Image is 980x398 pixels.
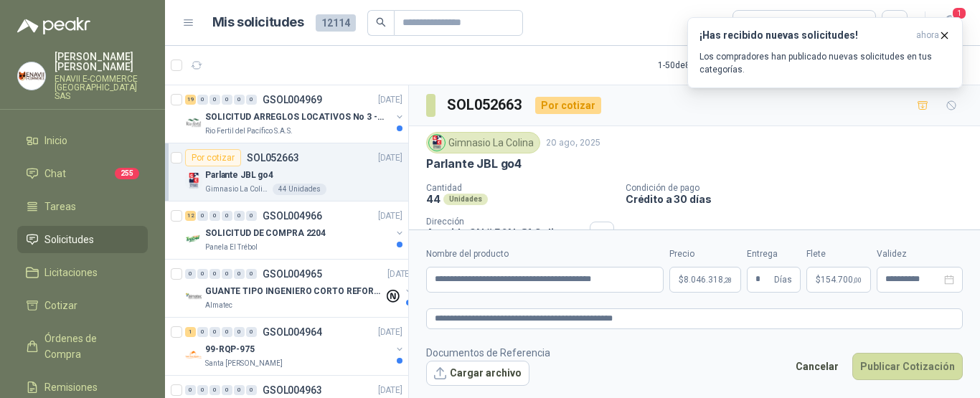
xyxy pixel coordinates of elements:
span: 8.046.318 [684,275,732,284]
img: Company Logo [18,62,45,90]
button: Cancelar [788,353,847,380]
p: [DATE] [387,267,412,281]
div: 1 - 50 de 8240 [658,54,751,77]
div: 0 [234,211,245,221]
img: Company Logo [185,288,202,305]
p: SOL052663 [247,153,299,163]
a: Cotizar [17,292,148,319]
span: ,28 [723,276,732,284]
div: 0 [222,327,232,337]
div: 0 [246,211,257,221]
p: Avenida 9N # 56N-81 Cali , [GEOGRAPHIC_DATA] [426,227,584,251]
label: Entrega [747,247,801,261]
p: 99-RQP-975 [205,343,255,356]
label: Flete [806,247,871,261]
span: Tareas [44,199,76,214]
span: Chat [44,166,66,181]
div: Por cotizar [535,97,601,114]
a: 12 0 0 0 0 0 GSOL004966[DATE] Company LogoSOLICITUD DE COMPRA 2204Panela El Trébol [185,207,405,253]
p: Los compradores han publicado nuevas solicitudes en tus categorías. [699,50,951,76]
p: GUANTE TIPO INGENIERO CORTO REFORZADO [205,285,384,298]
div: 0 [197,327,208,337]
p: Parlante JBL go4 [205,169,273,182]
div: 0 [185,269,196,279]
p: $8.046.318,28 [669,267,741,293]
div: 0 [234,327,245,337]
h3: SOL052663 [447,94,524,116]
span: Cotizar [44,298,77,313]
div: 0 [209,385,220,395]
p: Rio Fertil del Pacífico S.A.S. [205,125,293,137]
div: 0 [246,269,257,279]
div: 1 [185,327,196,337]
label: Nombre del producto [426,247,664,261]
label: Validez [877,247,963,261]
div: Gimnasio La Colina [426,132,540,153]
span: Solicitudes [44,232,94,247]
h3: ¡Has recibido nuevas solicitudes! [699,29,910,42]
button: Cargar archivo [426,361,529,387]
div: Por cotizar [185,149,241,166]
a: 0 0 0 0 0 0 GSOL004965[DATE] Company LogoGUANTE TIPO INGENIERO CORTO REFORZADOAlmatec [185,265,415,311]
a: Licitaciones [17,259,148,286]
span: 154.700 [821,275,862,284]
span: Inicio [44,133,67,148]
p: GSOL004965 [263,269,322,279]
p: [DATE] [378,151,402,165]
p: [DATE] [378,384,402,397]
p: Dirección [426,217,584,227]
p: Gimnasio La Colina [205,184,270,195]
img: Company Logo [429,135,445,151]
span: search [376,17,386,27]
p: Cantidad [426,183,614,193]
label: Precio [669,247,741,261]
p: $ 154.700,00 [806,267,871,293]
div: 0 [209,269,220,279]
img: Company Logo [185,230,202,247]
p: GSOL004964 [263,327,322,337]
span: Remisiones [44,379,98,395]
span: Licitaciones [44,265,98,280]
div: 0 [222,269,232,279]
img: Company Logo [185,346,202,364]
div: 0 [222,385,232,395]
p: Documentos de Referencia [426,345,550,361]
div: 0 [222,211,232,221]
p: SOLICITUD DE COMPRA 2204 [205,227,326,240]
p: GSOL004963 [263,385,322,395]
span: ahora [916,29,939,42]
div: 19 [185,95,196,105]
div: 0 [246,95,257,105]
span: 255 [115,168,139,179]
div: 0 [197,269,208,279]
img: Company Logo [185,172,202,189]
p: [PERSON_NAME] [PERSON_NAME] [55,52,148,72]
div: 0 [197,385,208,395]
div: 0 [222,95,232,105]
a: 1 0 0 0 0 0 GSOL004964[DATE] Company Logo99-RQP-975Santa [PERSON_NAME] [185,323,405,369]
div: 0 [246,327,257,337]
div: 0 [234,95,245,105]
p: GSOL004966 [263,211,322,221]
div: 0 [246,385,257,395]
p: Panela El Trébol [205,242,258,253]
button: 1 [937,10,963,36]
span: ,00 [853,276,862,284]
div: 0 [209,95,220,105]
a: Solicitudes [17,226,148,253]
span: $ [816,275,821,284]
a: Tareas [17,193,148,220]
a: Órdenes de Compra [17,325,148,368]
p: [DATE] [378,209,402,223]
a: Chat255 [17,160,148,187]
button: Publicar Cotización [852,353,963,380]
div: 12 [185,211,196,221]
p: [DATE] [378,326,402,339]
div: 0 [185,385,196,395]
button: ¡Has recibido nuevas solicitudes!ahora Los compradores han publicado nuevas solicitudes en tus ca... [687,17,963,88]
span: 1 [951,6,967,20]
p: Almatec [205,300,232,311]
p: Parlante JBL go4 [426,156,522,171]
p: Condición de pago [626,183,974,193]
span: Órdenes de Compra [44,331,134,362]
